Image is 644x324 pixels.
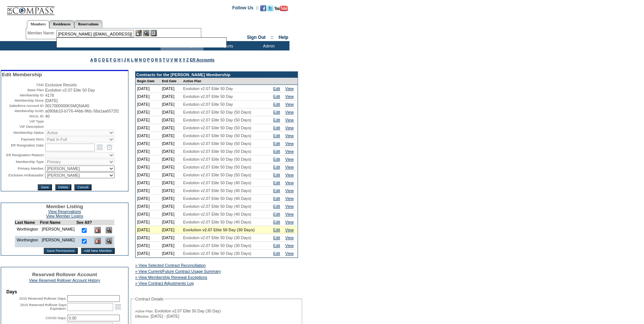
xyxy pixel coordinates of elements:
[183,126,251,130] span: Evolution v2.07 Elite 50 Day (50 Days)
[2,136,44,142] td: Payment Term:
[273,188,280,193] a: Edit
[285,165,294,169] a: View
[161,85,182,93] td: [DATE]
[94,58,97,62] a: B
[136,93,161,101] td: [DATE]
[285,133,294,138] a: View
[127,58,130,62] a: K
[136,101,161,108] td: [DATE]
[2,114,44,118] td: MAUL ID:
[2,143,44,151] td: ER Resignation Date:
[273,165,280,169] a: Edit
[273,220,280,224] a: Edit
[161,234,182,242] td: [DATE]
[121,58,122,62] a: I
[183,235,251,240] span: Evolution v2.07 Elite 50 Day (30 Days)
[106,58,109,62] a: E
[285,235,294,240] a: View
[161,179,182,187] td: [DATE]
[285,204,294,209] a: View
[136,210,161,218] td: [DATE]
[273,94,280,99] a: Edit
[2,83,44,87] td: Club:
[40,220,77,225] td: First Name
[285,141,294,146] a: View
[45,104,89,108] span: 0017000000KSMQNAA5
[2,119,44,124] td: VIP Type:
[136,195,161,203] td: [DATE]
[246,41,289,50] td: Admin
[134,58,138,62] a: M
[181,78,271,85] td: Active Plan
[273,141,280,146] a: Edit
[77,220,92,225] td: See All?
[260,5,266,11] img: Become our fan on Facebook
[45,98,58,103] span: [DATE]
[273,133,280,138] a: Edit
[274,6,288,11] img: Subscribe to our YouTube Channel
[74,20,102,28] a: Reservations
[2,93,44,98] td: Membership ID:
[105,143,113,151] a: Open the time view popup.
[285,86,294,91] a: View
[273,157,280,161] a: Edit
[32,272,97,277] span: Reserved Rollover Account
[285,196,294,201] a: View
[273,126,280,130] a: Edit
[285,126,294,130] a: View
[135,263,206,268] a: » View Selected Contract Reconciliation
[285,149,294,154] a: View
[2,152,44,158] td: ER Resignation Reason:
[273,212,280,216] a: Edit
[183,251,251,256] span: Evolution v2.07 Elite 50 Day (30 Days)
[136,85,161,93] td: [DATE]
[161,250,182,257] td: [DATE]
[174,58,178,62] a: W
[2,159,44,165] td: Membership Type:
[136,124,161,132] td: [DATE]
[46,204,83,209] span: Member Listing
[2,88,44,92] td: Base Plan:
[150,314,179,318] span: [DATE] - [DATE]
[136,108,161,116] td: [DATE]
[49,20,74,28] a: Residences
[183,86,233,91] span: Evolution v2.07 Elite 50 Day
[161,242,182,250] td: [DATE]
[260,7,266,12] a: Become our fan on Facebook
[150,30,157,36] img: Reservations
[273,243,280,248] a: Edit
[45,93,54,98] span: 4178
[110,58,112,62] a: F
[285,212,294,216] a: View
[170,58,173,62] a: V
[161,124,182,132] td: [DATE]
[161,155,182,163] td: [DATE]
[136,72,298,78] td: Contracts for the [PERSON_NAME] Membership
[136,242,161,250] td: [DATE]
[190,58,214,62] a: ER Accounts
[161,171,182,179] td: [DATE]
[155,309,221,313] span: Evolution v2.07 Elite 50 Day (30 Day)
[183,102,233,107] span: Evolution v2.07 Elite 50 Day
[124,58,126,62] a: J
[161,93,182,101] td: [DATE]
[161,187,182,195] td: [DATE]
[136,132,161,140] td: [DATE]
[136,218,161,226] td: [DATE]
[45,88,95,92] span: Evolution v2.07 Elite 50 Day
[74,184,91,190] input: Cancel
[183,212,251,216] span: Evolution v2.07 Elite 50 Day (40 Days)
[155,58,158,62] a: R
[183,173,251,177] span: Evolution v2.07 Elite 50 Day (50 Days)
[135,314,149,319] span: Effective:
[161,210,182,218] td: [DATE]
[81,248,115,254] input: Add New Member
[285,173,294,177] a: View
[267,7,273,12] a: Follow us on Twitter
[285,180,294,185] a: View
[183,94,233,99] span: Evolution v2.07 Elite 50 Day
[161,163,182,171] td: [DATE]
[161,108,182,116] td: [DATE]
[273,204,280,209] a: Edit
[136,250,161,257] td: [DATE]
